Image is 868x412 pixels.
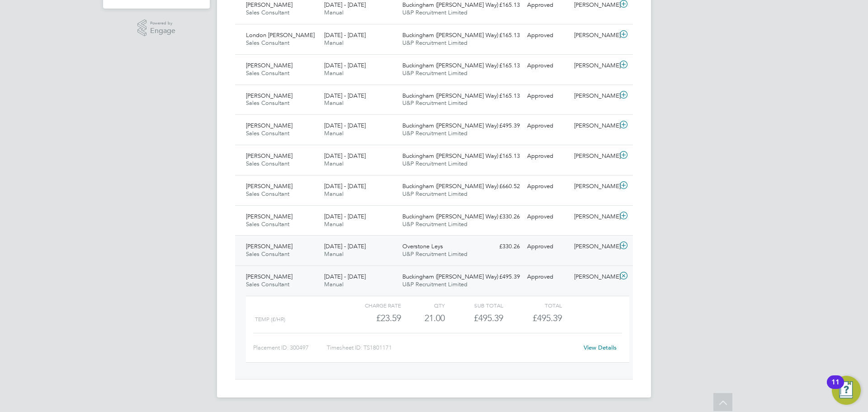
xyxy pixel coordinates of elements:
[402,213,498,220] span: Buckingham ([PERSON_NAME] Way)
[476,149,524,164] div: £165.13
[571,58,618,73] div: [PERSON_NAME]
[150,19,175,27] span: Powered by
[402,69,467,77] span: U&P Recruitment Limited
[584,344,617,351] a: View Details
[524,28,571,43] div: Approved
[445,311,503,326] div: £495.39
[246,92,292,99] span: [PERSON_NAME]
[246,152,292,160] span: [PERSON_NAME]
[524,179,571,194] div: Approved
[571,179,618,194] div: [PERSON_NAME]
[402,182,498,190] span: Buckingham ([PERSON_NAME] Way)
[324,160,344,167] span: Manual
[524,270,571,284] div: Approved
[246,9,289,16] span: Sales Consultant
[571,149,618,164] div: [PERSON_NAME]
[402,242,443,250] span: Overstone Leys
[402,122,498,129] span: Buckingham ([PERSON_NAME] Way)
[503,300,561,311] div: Total
[402,280,467,288] span: U&P Recruitment Limited
[571,118,618,133] div: [PERSON_NAME]
[327,341,578,355] div: Timesheet ID: TS1801171
[524,118,571,133] div: Approved
[246,160,289,167] span: Sales Consultant
[476,179,524,194] div: £660.52
[402,129,467,137] span: U&P Recruitment Limited
[324,220,344,228] span: Manual
[246,242,292,250] span: [PERSON_NAME]
[324,1,366,9] span: [DATE] - [DATE]
[137,19,176,37] a: Powered byEngage
[324,182,366,190] span: [DATE] - [DATE]
[524,239,571,254] div: Approved
[324,273,366,280] span: [DATE] - [DATE]
[246,220,289,228] span: Sales Consultant
[476,28,524,43] div: £165.13
[150,27,175,35] span: Engage
[476,89,524,104] div: £165.13
[324,213,366,220] span: [DATE] - [DATE]
[324,152,366,160] span: [DATE] - [DATE]
[402,62,498,69] span: Buckingham ([PERSON_NAME] Way)
[571,270,618,284] div: [PERSON_NAME]
[476,118,524,133] div: £495.39
[246,99,289,107] span: Sales Consultant
[253,341,327,355] div: Placement ID: 300497
[324,99,344,107] span: Manual
[476,270,524,284] div: £495.39
[255,316,285,322] span: Temp (£/HR)
[246,122,292,129] span: [PERSON_NAME]
[832,376,861,405] button: Open Resource Center, 11 new notifications
[524,209,571,224] div: Approved
[246,213,292,220] span: [PERSON_NAME]
[402,190,467,198] span: U&P Recruitment Limited
[402,152,498,160] span: Buckingham ([PERSON_NAME] Way)
[402,250,467,258] span: U&P Recruitment Limited
[445,300,503,311] div: Sub Total
[524,149,571,164] div: Approved
[324,280,344,288] span: Manual
[571,89,618,104] div: [PERSON_NAME]
[246,31,315,39] span: London [PERSON_NAME]
[324,242,366,250] span: [DATE] - [DATE]
[324,9,344,16] span: Manual
[571,209,618,224] div: [PERSON_NAME]
[343,300,401,311] div: Charge rate
[402,31,498,39] span: Buckingham ([PERSON_NAME] Way)
[246,190,289,198] span: Sales Consultant
[324,122,366,129] span: [DATE] - [DATE]
[324,129,344,137] span: Manual
[246,129,289,137] span: Sales Consultant
[324,92,366,99] span: [DATE] - [DATE]
[343,311,401,326] div: £23.59
[571,28,618,43] div: [PERSON_NAME]
[524,58,571,73] div: Approved
[246,69,289,77] span: Sales Consultant
[402,9,467,16] span: U&P Recruitment Limited
[246,250,289,258] span: Sales Consultant
[246,273,292,280] span: [PERSON_NAME]
[402,160,467,167] span: U&P Recruitment Limited
[402,220,467,228] span: U&P Recruitment Limited
[401,311,445,326] div: 21.00
[324,69,344,77] span: Manual
[246,62,292,69] span: [PERSON_NAME]
[402,39,467,47] span: U&P Recruitment Limited
[402,273,498,280] span: Buckingham ([PERSON_NAME] Way)
[533,313,562,323] span: £495.39
[476,239,524,254] div: £330.26
[401,300,445,311] div: QTY
[324,39,344,47] span: Manual
[324,31,366,39] span: [DATE] - [DATE]
[246,39,289,47] span: Sales Consultant
[246,182,292,190] span: [PERSON_NAME]
[246,1,292,9] span: [PERSON_NAME]
[402,1,498,9] span: Buckingham ([PERSON_NAME] Way)
[402,92,498,99] span: Buckingham ([PERSON_NAME] Way)
[524,89,571,104] div: Approved
[831,382,840,394] div: 11
[324,62,366,69] span: [DATE] - [DATE]
[571,239,618,254] div: [PERSON_NAME]
[324,250,344,258] span: Manual
[402,99,467,107] span: U&P Recruitment Limited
